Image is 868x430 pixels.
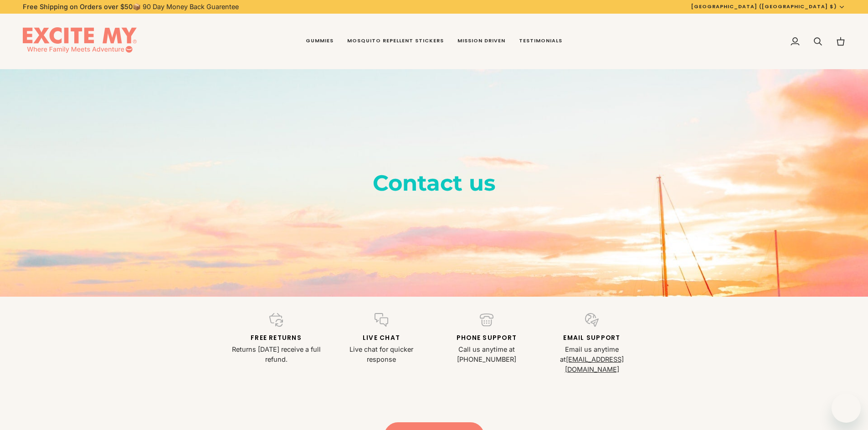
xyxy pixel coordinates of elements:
p: Phone Support [440,334,534,343]
button: [GEOGRAPHIC_DATA] ([GEOGRAPHIC_DATA] $) [684,3,852,10]
p: Live chat for quicker response [334,344,429,364]
p: Returns [DATE] receive a full refund. [229,344,324,364]
iframe: Button to launch messaging window [832,394,861,423]
img: EXCITE MY® [23,27,137,56]
a: Mosquito Repellent Stickers [340,14,451,69]
a: Testimonials [512,14,569,69]
p: Call us anytime at [PHONE_NUMBER] [440,344,534,364]
span: Mission Driven [457,37,505,45]
a: Gummies [299,14,340,69]
span: Testimonials [519,37,562,45]
a: Mission Driven [451,14,512,69]
span: Mosquito Repellent Stickers [347,37,444,45]
strong: Free Shipping on Orders over $50 [23,3,133,10]
p: Free returns [229,334,324,343]
a: [EMAIL_ADDRESS][DOMAIN_NAME] [565,355,624,373]
p: Contact us [182,169,686,197]
span: Gummies [306,37,334,45]
p: Email Support [545,334,639,343]
p: 📦 90 Day Money Back Guarentee [23,2,239,12]
p: Email us anytime at [545,344,639,374]
p: Live Chat [334,334,429,343]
